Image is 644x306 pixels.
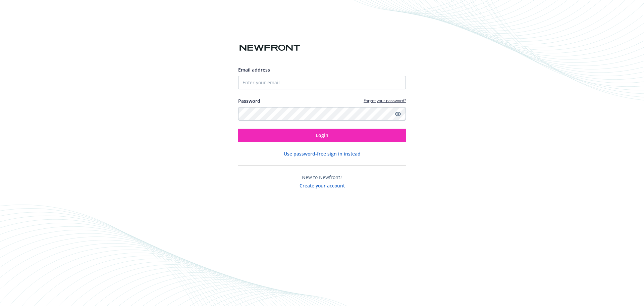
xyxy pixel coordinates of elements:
[284,150,361,157] button: Use password-free sign in instead
[394,110,402,118] a: Show password
[238,42,302,54] img: Newfront logo
[238,97,260,104] label: Password
[238,107,406,121] input: Enter your password
[364,98,406,103] a: Forgot your password?
[302,174,342,180] span: New to Newfront?
[316,132,328,138] span: Login
[300,181,345,189] button: Create your account
[238,67,270,73] span: Email address
[238,76,406,89] input: Enter your email
[238,129,406,142] button: Login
